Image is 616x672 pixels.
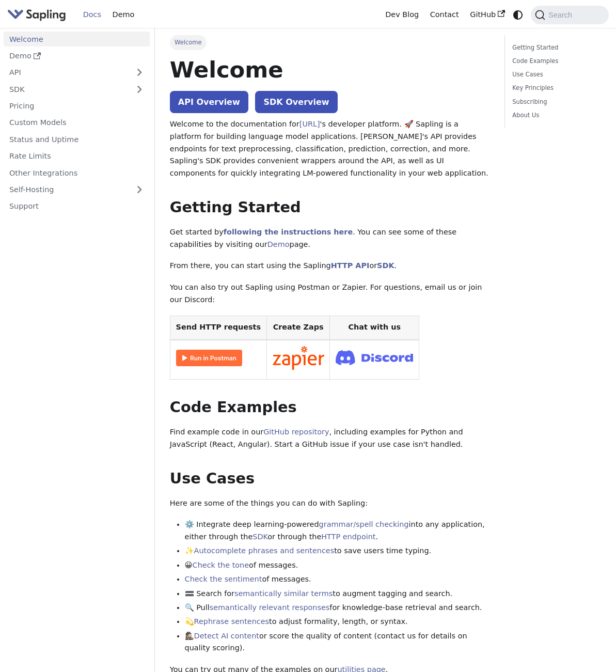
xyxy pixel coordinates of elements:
nav: Breadcrumbs [170,35,489,50]
p: Get started by . You can see some of these capabilities by visiting our page. [170,226,489,251]
h2: Getting Started [170,198,489,217]
a: Welcome [4,32,150,46]
a: Rate Limits [4,149,150,164]
a: Pricing [4,99,150,114]
a: Dev Blog [380,7,424,23]
img: Join Discord [336,347,413,368]
a: Use Cases [512,70,597,80]
a: grammar/spell checking [319,520,409,528]
a: Support [4,199,150,214]
a: Contact [424,7,465,23]
li: ⚙️ Integrate deep learning-powered into any application, either through the or through the . [185,519,490,543]
h1: Welcome [170,56,489,84]
img: Sapling.ai [7,7,66,22]
a: Getting Started [512,43,597,53]
a: Detect AI content [194,632,259,640]
button: Search (Command+K) [531,6,608,24]
a: following the instructions here [224,228,353,236]
button: Expand sidebar category 'SDK' [129,82,150,97]
a: SDK [377,261,394,270]
p: Here are some of the things you can do with Sapling: [170,497,489,510]
th: Create Zaps [266,316,330,340]
a: HTTP API [331,261,370,270]
button: Expand sidebar category 'API' [129,65,150,80]
a: Rephrase sentences [194,617,269,626]
a: semantically similar terms [234,589,333,598]
li: of messages. [185,573,490,586]
img: Connect in Zapier [273,346,324,370]
th: Chat with us [330,316,419,340]
a: Subscribing [512,97,597,107]
a: Check the tone [193,561,249,569]
a: [URL] [299,120,320,128]
button: Switch between dark and light mode (currently system mode) [511,7,526,22]
p: From there, you can start using the Sapling or . [170,260,489,272]
a: GitHub repository [263,428,329,436]
a: Other Integrations [4,165,150,180]
a: Self-Hosting [4,182,150,197]
h2: Use Cases [170,470,489,488]
th: Send HTTP requests [170,316,266,340]
a: Code Examples [512,56,597,66]
a: Custom Models [4,115,150,130]
a: SDK Overview [255,91,337,113]
li: 🔍 Pull for knowledge-base retrieval and search. [185,602,490,614]
p: Welcome to the documentation for 's developer platform. 🚀 Sapling is a platform for building lang... [170,118,489,180]
a: SDK [252,533,267,541]
a: Check the sentiment [185,575,262,583]
a: About Us [512,111,597,120]
li: 😀 of messages. [185,559,490,572]
a: semantically relevant responses [210,603,330,612]
span: Welcome [170,35,207,50]
img: Run in Postman [176,350,242,366]
a: Demo [4,49,150,64]
a: Key Principles [512,83,597,93]
li: ✨ to save users time typing. [185,545,490,557]
a: GitHub [464,7,510,23]
a: Demo [107,7,140,23]
h2: Code Examples [170,398,489,417]
li: 💫 to adjust formality, length, or syntax. [185,616,490,628]
a: Status and Uptime [4,132,150,147]
a: API Overview [170,91,248,113]
a: Sapling.aiSapling.ai [7,7,70,22]
p: You can also try out Sapling using Postman or Zapier. For questions, email us or join our Discord: [170,282,489,306]
a: Autocomplete phrases and sentences [194,546,335,555]
p: Find example code in our , including examples for Python and JavaScript (React, Angular). Start a... [170,426,489,451]
li: 🕵🏽‍♀️ or score the quality of content (contact us for details on quality scoring). [185,630,490,655]
span: Search [545,11,578,19]
a: SDK [4,82,129,97]
a: HTTP endpoint [321,533,375,541]
a: Docs [77,7,107,23]
a: Demo [267,240,290,248]
li: 🟰 Search for to augment tagging and search. [185,588,490,600]
a: API [4,65,129,80]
